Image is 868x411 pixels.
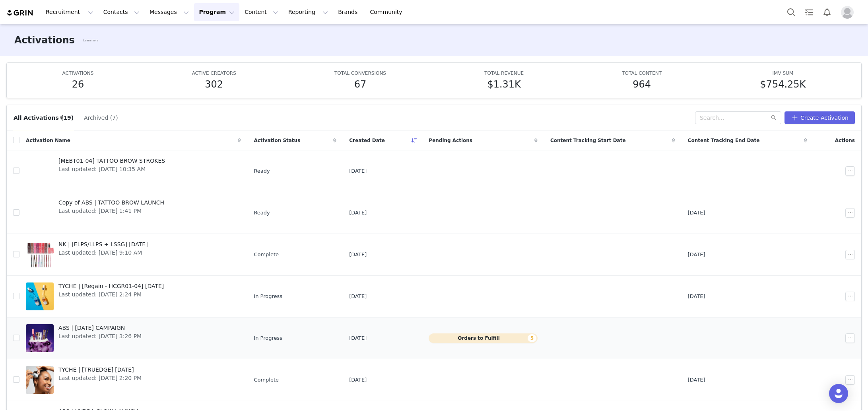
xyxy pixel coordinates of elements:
h5: $754.25K [760,77,806,92]
span: Pending Actions [429,137,472,144]
a: Brands [333,3,365,21]
span: Activation Status [254,137,300,144]
span: Last updated: [DATE] 10:35 AM [58,165,165,173]
span: IMV SUM [773,70,794,76]
span: [DATE] [688,292,705,300]
a: Tasks [800,3,818,21]
h5: 964 [633,77,651,92]
button: Content [240,3,283,21]
h5: $1.31K [487,77,520,92]
a: Copy of ABS | TATTOO BROW LAUNCHLast updated: [DATE] 1:41 PM [26,197,241,229]
span: [DATE] [349,251,367,259]
span: [DATE] [349,209,367,217]
button: Messages [145,3,194,21]
a: Community [365,3,411,21]
button: Recruitment [41,3,98,21]
a: ABS | [DATE] CAMPAIGNLast updated: [DATE] 3:26 PM [26,322,241,354]
span: [DATE] [349,292,367,300]
span: ABS | [DATE] CAMPAIGN [58,324,142,332]
span: TYCHE | [Regain - HCGR01-04] [DATE] [58,282,164,290]
button: Profile [836,6,862,19]
span: Last updated: [DATE] 1:41 PM [58,207,164,215]
span: Content Tracking Start Date [550,137,626,144]
span: TOTAL CONTENT [622,70,662,76]
h3: Activations [14,33,75,47]
span: In Progress [254,334,282,342]
a: TYCHE | [Regain - HCGR01-04] [DATE]Last updated: [DATE] 2:24 PM [26,280,241,312]
button: Contacts [99,3,144,21]
img: grin logo [6,9,34,17]
span: [MEBT01-04] TATTOO BROW STROKES [58,157,165,165]
a: TYCHE | [TRUEDGE] [DATE]Last updated: [DATE] 2:20 PM [26,364,241,396]
span: Content Tracking End Date [688,137,760,144]
button: Search [783,3,800,21]
button: All Activations (19) [13,111,74,124]
span: [DATE] [349,167,367,175]
span: In Progress [254,292,282,300]
h5: 302 [205,77,223,92]
a: [MEBT01-04] TATTOO BROW STROKESLast updated: [DATE] 10:35 AM [26,155,241,187]
span: Created Date [349,137,385,144]
span: Last updated: [DATE] 2:24 PM [58,290,164,299]
span: [DATE] [688,209,705,217]
a: NK | [ELPS/LLPS + LSSG] [DATE]Last updated: [DATE] 9:10 AM [26,239,241,271]
span: Ready [254,167,270,175]
span: Last updated: [DATE] 9:10 AM [58,249,148,257]
span: Copy of ABS | TATTOO BROW LAUNCH [58,199,164,207]
span: [DATE] [349,376,367,384]
button: Notifications [818,3,836,21]
span: [DATE] [688,251,705,259]
h5: 26 [72,77,84,92]
span: [DATE] [688,376,705,384]
span: TOTAL CONVERSIONS [334,70,386,76]
span: Last updated: [DATE] 3:26 PM [58,332,142,341]
span: Last updated: [DATE] 2:20 PM [58,374,142,382]
button: Orders to Fulfill5 [429,333,538,343]
h5: 67 [354,77,367,92]
span: Complete [254,376,279,384]
span: TYCHE | [TRUEDGE] [DATE] [58,366,142,374]
div: Tooltip anchor [58,114,65,121]
span: ACTIVE CREATORS [192,70,236,76]
span: Complete [254,251,279,259]
input: Search... [695,111,781,124]
img: placeholder-profile.jpg [841,6,854,19]
span: [DATE] [349,334,367,342]
i: icon: search [771,115,777,121]
div: Open Intercom Messenger [829,384,848,403]
button: Reporting [284,3,333,21]
button: Program [194,3,239,21]
button: Archived (7) [83,111,118,124]
div: Tooltip anchor [76,37,105,45]
span: NK | [ELPS/LLPS + LSSG] [DATE] [58,240,148,249]
div: Actions [814,132,861,149]
button: Create Activation [785,111,855,124]
span: TOTAL REVENUE [484,70,524,76]
span: Ready [254,209,270,217]
span: Activation Name [26,137,70,144]
span: ACTIVATIONS [62,70,94,76]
